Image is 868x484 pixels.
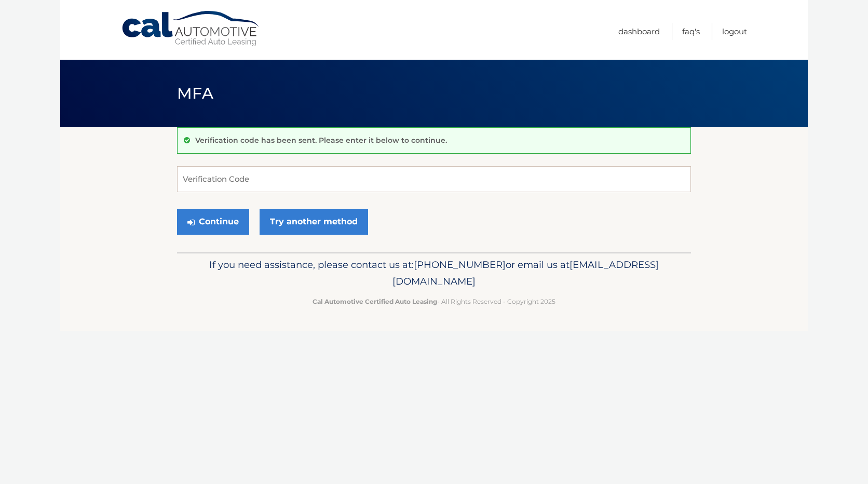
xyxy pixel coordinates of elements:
[392,259,659,287] span: [EMAIL_ADDRESS][DOMAIN_NAME]
[177,209,249,235] button: Continue
[184,296,684,307] p: - All Rights Reserved - Copyright 2025
[414,259,506,271] span: [PHONE_NUMBER]
[177,84,213,103] span: MFA
[682,23,700,40] a: FAQ's
[195,136,447,145] p: Verification code has been sent. Please enter it below to continue.
[177,166,691,192] input: Verification Code
[121,10,261,47] a: Cal Automotive
[313,298,437,305] strong: Cal Automotive Certified Auto Leasing
[260,209,368,235] a: Try another method
[184,257,684,290] p: If you need assistance, please contact us at: or email us at
[722,23,747,40] a: Logout
[618,23,660,40] a: Dashboard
